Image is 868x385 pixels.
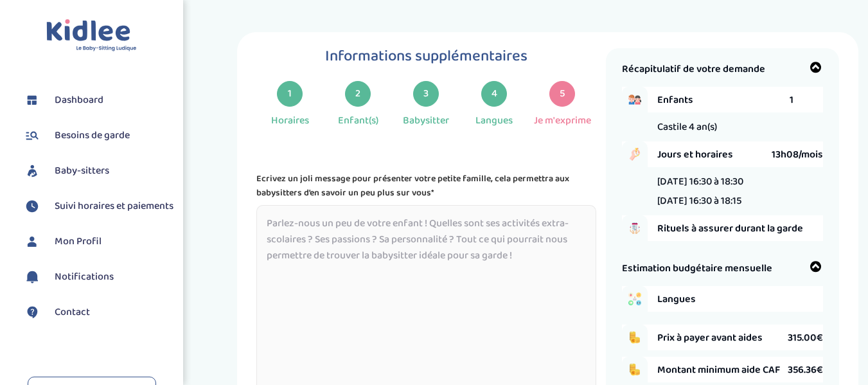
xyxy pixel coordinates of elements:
a: Dashboard [22,91,173,110]
span: 315.00€ [788,330,823,346]
span: Jours et horaires [657,147,772,163]
span: Contact [55,305,90,320]
div: 2 [345,81,371,107]
span: Baby-sitters [55,163,109,179]
img: coins.png [622,357,648,382]
div: Je m'exprime [534,113,591,129]
span: Langues [657,291,790,307]
a: Notifications [22,267,173,287]
a: Baby-sitters [22,161,173,181]
div: Babysitter [403,113,449,129]
img: notification.svg [22,267,42,287]
img: activities.png [622,286,648,312]
li: [DATE] 16:30 à 18:15 [657,193,743,209]
span: 1 [790,92,793,108]
img: hand_to_do_list.png [622,215,648,241]
span: Prix à payer avant aides [657,330,788,346]
div: 5 [549,81,575,107]
a: Suivi horaires et paiements [22,197,173,216]
span: Dashboard [55,93,103,108]
span: 356.36€ [788,362,823,378]
span: Mon Profil [55,234,102,249]
p: Ecrivez un joli message pour présenter votre petite famille, cela permettra aux babysitters d’en ... [256,172,597,200]
img: suivihoraire.svg [22,197,42,216]
span: Notifications [55,269,114,285]
img: logo.svg [46,19,137,52]
img: hand_clock.png [622,141,648,167]
img: babysitters.svg [22,161,42,181]
img: boy_girl.png [622,87,648,112]
div: Enfant(s) [338,113,378,129]
img: dashboard.svg [22,91,42,110]
a: Besoins de garde [22,126,173,145]
img: besoin.svg [22,126,42,145]
span: Rituels à assurer durant la garde [657,220,823,237]
span: Estimation budgétaire mensuelle [622,260,772,276]
span: Castile 4 an(s) [657,119,717,135]
li: [DATE] 16:30 à 18:30 [657,174,743,190]
span: 13h08/mois [772,147,823,163]
div: 3 [413,81,439,107]
span: Montant minimum aide CAF [657,362,788,378]
span: Récapitulatif de votre demande [622,61,765,77]
span: Enfants [657,92,790,108]
h1: Informations supplémentaires [256,48,597,65]
div: Langues [475,113,513,129]
img: profil.svg [22,232,42,251]
div: Horaires [271,113,309,129]
span: Suivi horaires et paiements [55,199,173,214]
a: Mon Profil [22,232,173,251]
img: coins.png [622,325,648,350]
div: 1 [277,81,303,107]
a: Contact [22,303,173,322]
img: contact.svg [22,303,42,322]
div: 4 [481,81,507,107]
span: Besoins de garde [55,128,130,143]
